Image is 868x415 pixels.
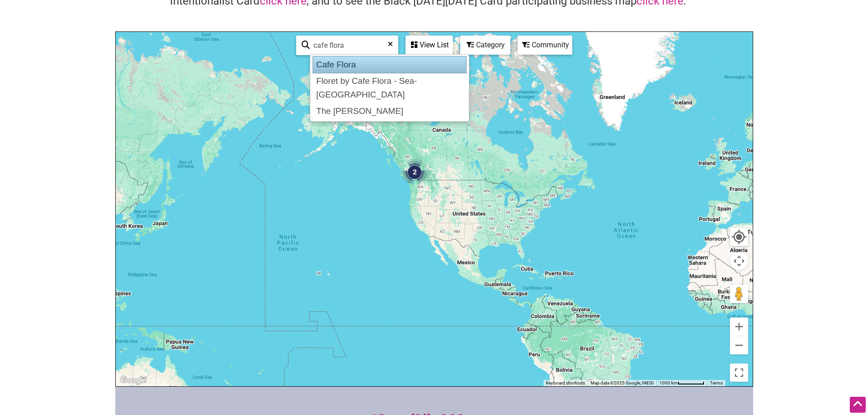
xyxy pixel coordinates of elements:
div: Filter by Community [518,36,572,55]
div: See a list of the visible businesses [406,36,453,55]
div: Filter by category [460,36,510,55]
div: Category [461,36,509,54]
div: Floret by Cafe Flora - Sea-[GEOGRAPHIC_DATA] [313,73,467,103]
button: Zoom out [730,336,748,354]
div: Cafe Flora [313,56,467,73]
button: Toggle fullscreen view [729,363,749,383]
button: Map camera controls [730,252,748,270]
img: Google [118,374,148,386]
span: 1000 km [659,380,678,385]
div: Community [519,36,571,54]
button: Keyboard shortcuts [546,380,585,386]
button: Zoom in [730,318,748,336]
div: The [PERSON_NAME] [313,103,467,119]
button: Your Location [730,228,748,246]
div: Type to search and filter [296,36,398,55]
div: 2 [401,159,428,186]
a: Open this area in Google Maps (opens a new window) [118,374,148,386]
button: Map Scale: 1000 km per 55 pixels [657,380,707,386]
button: Drag Pegman onto the map to open Street View [730,285,748,303]
div: Scroll Back to Top [850,397,866,413]
input: Type to find and filter... [310,36,392,54]
span: Map data ©2025 Google, INEGI [591,380,654,385]
a: Terms (opens in new tab) [710,380,723,385]
div: View List [406,36,452,54]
